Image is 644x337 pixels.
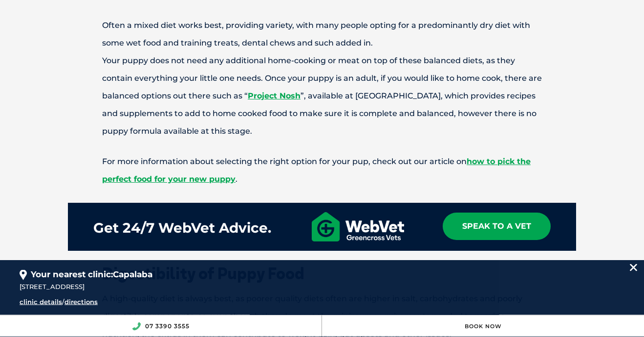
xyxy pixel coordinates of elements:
div: [STREET_ADDRESS] [20,282,624,292]
img: location_phone.svg [132,322,141,331]
span: Capalaba [113,269,152,279]
a: directions [64,298,98,306]
div: Get 24/7 WebVet Advice. [93,213,271,244]
img: location_close.svg [630,264,637,271]
a: 07 3390 3555 [145,322,190,330]
div: / [20,297,383,308]
img: GXV_WebVet_Horizontal_White.png [312,213,404,242]
p: For more information about selecting the right option for your pup, check out our article on . [68,153,576,189]
a: clinic details [20,298,62,306]
p: Often a mixed diet works best, providing variety, with many people opting for a predominantly dry... [68,17,576,141]
a: Book Now [465,323,502,330]
img: location_pin.svg [20,270,27,281]
div: Your nearest clinic: [20,260,624,281]
a: Speak To A Vet [443,213,551,241]
a: Project Nosh [248,92,301,101]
